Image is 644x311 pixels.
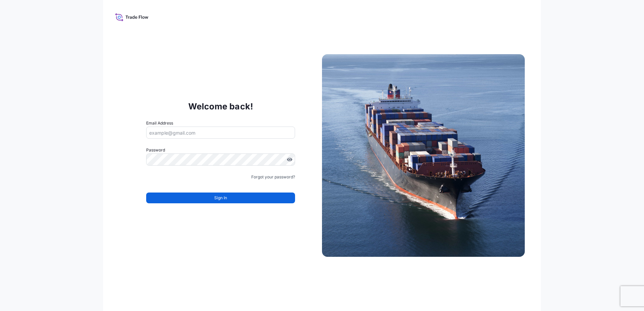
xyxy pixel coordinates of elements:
input: example@gmail.com [146,127,295,139]
button: Sign In [146,193,295,203]
button: Show password [287,157,292,162]
span: Sign In [214,195,227,201]
a: Forgot your password? [251,174,295,180]
label: Email Address [146,120,173,127]
label: Password [146,147,295,153]
p: Welcome back! [188,101,253,112]
img: Ship illustration [322,54,525,257]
